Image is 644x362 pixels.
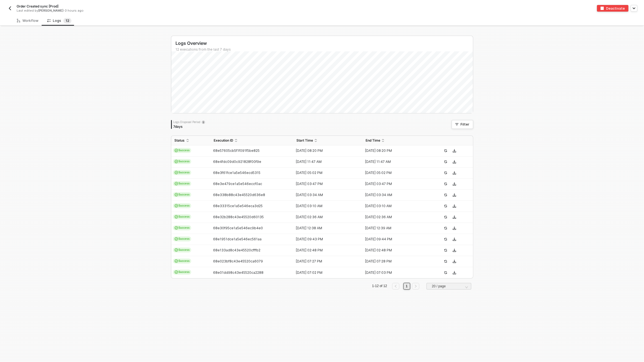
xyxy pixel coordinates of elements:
span: Success [173,203,192,208]
span: icon-success-page [444,182,447,186]
th: Status [171,136,210,145]
span: icon-cards [175,204,178,207]
span: icon-download [453,171,456,175]
span: right [414,285,417,288]
span: 2 [67,19,69,23]
span: 68e32b288c43e45520d60135 [213,215,264,219]
span: icon-download [453,204,456,208]
span: 68e1951dce1a5e546ec561aa [213,237,262,241]
span: Success [173,259,192,264]
span: icon-success-page [444,226,447,230]
span: icon-download [453,215,456,219]
img: deactivate [601,7,604,10]
span: icon-cards [175,226,178,230]
div: [DATE] 11:47 AM [293,160,358,164]
span: Success [173,192,192,197]
span: 68e57605cb5f1f091f5be825 [213,149,260,153]
input: Page Size [430,283,468,289]
span: Success [173,159,192,164]
button: Filter [452,120,473,129]
div: [DATE] 11:47 AM [362,160,427,164]
span: End Time [366,138,380,143]
span: 68e3f61fce1a5e546ecd5315 [213,171,260,175]
span: icon-download [453,149,456,152]
a: 1 [404,283,409,289]
span: icon-download [453,271,456,274]
span: Execution ID [214,138,233,143]
span: Success [173,214,192,219]
span: icon-cards [175,270,178,274]
span: icon-cards [175,248,178,252]
div: [DATE] 02:36 AM [293,215,358,219]
span: Success [173,225,192,230]
div: [DATE] 08:20 PM [362,149,427,153]
span: 68e33315ce1a5e546eca3d25 [213,204,263,208]
th: End Time [362,136,431,145]
sup: 12 [63,18,71,24]
span: icon-success-page [444,260,447,263]
button: right [412,283,419,290]
span: icon-download [453,260,456,263]
span: icon-success-page [444,215,447,219]
span: Success [173,181,192,186]
div: [DATE] 12:38 AM [293,226,358,230]
span: icon-success-page [444,193,447,197]
span: Success [173,170,192,175]
li: 1 [404,283,410,290]
span: icon-success-page [444,149,447,152]
div: 7 days [174,124,205,129]
span: icon-download [453,160,456,163]
span: icon-cards [175,259,178,263]
div: [DATE] 02:36 AM [362,215,427,219]
span: Success [173,248,192,252]
div: [DATE] 03:47 PM [362,182,427,186]
div: [DATE] 03:34 AM [362,193,427,197]
span: icon-cards [175,193,178,196]
span: icon-cards [175,160,178,163]
li: Previous Page [391,283,400,290]
button: back [7,5,13,12]
div: [DATE] 05:02 PM [362,171,427,175]
div: Logs [47,18,71,24]
span: icon-download [453,226,456,230]
li: 1-12 of 12 [371,283,388,290]
div: [DATE] 07:03 PM [362,270,427,275]
img: back [8,6,12,11]
div: [DATE] 03:10 AM [362,204,427,208]
div: 12 executions from the last 7 days [176,47,473,52]
span: icon-success-page [444,271,447,274]
span: icon-cards [175,237,178,241]
div: [DATE] 07:02 PM [293,270,358,275]
div: Logs Disposal Period [174,120,205,124]
span: 68e01dd98c43e45520ca2288 [213,270,263,275]
span: icon-cards [175,171,178,174]
div: Workflow [17,19,38,23]
span: icon-success-page [444,204,447,208]
span: Success [173,270,192,275]
div: [DATE] 07:28 PM [362,259,427,264]
span: icon-cards [175,149,178,152]
span: 68e30f95ce1a5e546ec9b4e0 [213,226,263,230]
span: icon-cards [175,215,178,218]
span: left [394,285,397,288]
span: [PERSON_NAME] [38,9,63,12]
span: icon-download [453,182,456,186]
span: 20 / page [432,282,468,290]
div: [DATE] 02:48 PM [293,248,358,252]
span: icon-success-page [444,249,447,252]
span: Start Time [296,138,313,143]
span: 68e4fdc09d0c921828f00f9e [213,160,261,164]
span: Status [175,138,185,143]
span: 1 [66,19,67,23]
button: deactivateDeactivate [597,5,629,12]
div: Logs Overview [176,40,473,46]
th: Start Time [293,136,362,145]
div: [DATE] 09:44 PM [362,237,427,241]
span: Success [173,236,192,241]
div: [DATE] 03:34 AM [293,193,358,197]
div: [DATE] 03:47 PM [293,182,358,186]
span: 68e3e479ce1a5e546eccf0ac [213,182,262,186]
div: Last edited by - 3 hours ago [17,9,309,13]
li: Next Page [411,283,420,290]
div: [DATE] 08:20 PM [293,149,358,153]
